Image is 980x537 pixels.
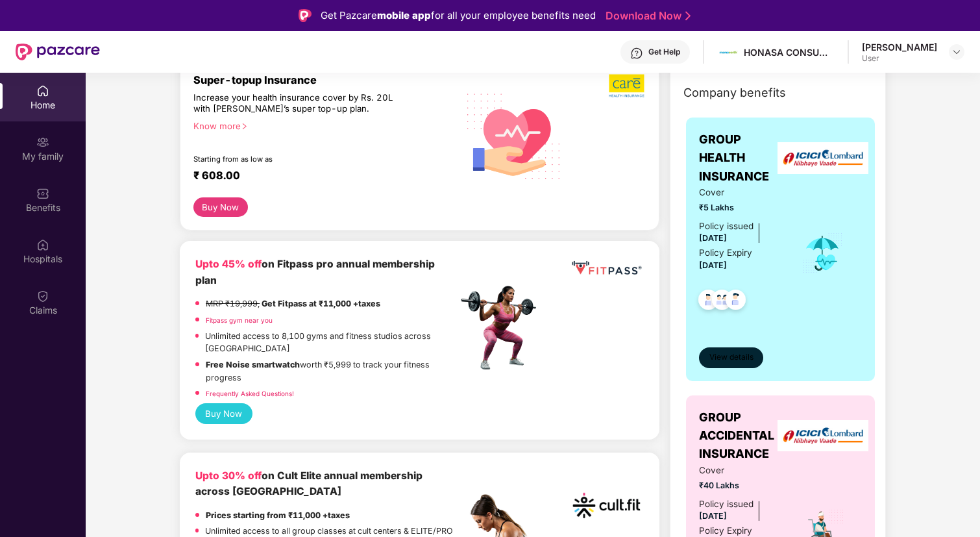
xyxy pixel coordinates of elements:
span: Cover [699,186,784,199]
div: Get Pazcare for all your employee benefits need [321,8,596,23]
del: MRP ₹19,999, [206,299,260,308]
div: User [862,53,937,64]
div: Increase your health insurance cover by Rs. 20L with [PERSON_NAME]’s super top-up plan. [193,92,401,115]
img: svg+xml;base64,PHN2ZyB4bWxucz0iaHR0cDovL3d3dy53My5vcmcvMjAwMC9zdmciIHdpZHRoPSI0OC45MTUiIGhlaWdodD... [706,286,738,318]
img: fpp.png [457,282,548,373]
img: fppp.png [569,256,644,280]
b: on Cult Elite annual membership across [GEOGRAPHIC_DATA] [195,469,423,497]
div: Starting from as low as [193,155,402,164]
span: [DATE] [699,511,727,521]
img: svg+xml;base64,PHN2ZyBpZD0iQmVuZWZpdHMiIHhtbG5zPSJodHRwOi8vd3d3LnczLm9yZy8yMDAwL3N2ZyIgd2lkdGg9Ij... [36,187,49,200]
div: Policy Expiry [699,246,752,260]
div: Policy issued [699,219,753,233]
img: svg+xml;base64,PHN2ZyB4bWxucz0iaHR0cDovL3d3dy53My5vcmcvMjAwMC9zdmciIHdpZHRoPSI0OC45NDMiIGhlaWdodD... [692,286,724,318]
span: Company benefits [683,84,786,102]
b: Upto 45% off [195,258,262,270]
strong: Get Fitpass at ₹11,000 +taxes [262,299,380,308]
img: svg+xml;base64,PHN2ZyBpZD0iSG9zcGl0YWxzIiB4bWxucz0iaHR0cDovL3d3dy53My5vcmcvMjAwMC9zdmciIHdpZHRoPS... [36,238,49,251]
b: Upto 30% off [195,469,262,482]
strong: mobile app [377,9,431,21]
p: Unlimited access to 8,100 gyms and fitness studios across [GEOGRAPHIC_DATA] [205,330,457,355]
div: Policy issued [699,497,753,511]
div: [PERSON_NAME] [862,41,937,53]
img: Stroke [685,9,691,23]
span: View details [709,351,753,364]
div: Super-topup Insurance [193,73,458,86]
a: Fitpass gym near you [206,316,273,324]
a: Frequently Asked Questions! [206,390,294,397]
img: svg+xml;base64,PHN2ZyBpZD0iQ2xhaW0iIHhtbG5zPSJodHRwOi8vd3d3LnczLm9yZy8yMDAwL3N2ZyIgd2lkdGg9IjIwIi... [36,290,49,303]
span: ₹5 Lakhs [699,201,784,214]
img: svg+xml;base64,PHN2ZyB4bWxucz0iaHR0cDovL3d3dy53My5vcmcvMjAwMC9zdmciIHhtbG5zOnhsaW5rPSJodHRwOi8vd3... [458,78,570,193]
img: Mamaearth%20Logo.jpg [719,43,738,62]
div: Know more [193,121,450,130]
span: ₹40 Lakhs [699,479,784,492]
img: icon [802,232,844,275]
img: svg+xml;base64,PHN2ZyB3aWR0aD0iMjAiIGhlaWdodD0iMjAiIHZpZXdCb3g9IjAgMCAyMCAyMCIgZmlsbD0ibm9uZSIgeG... [36,136,49,149]
strong: Prices starting from ₹11,000 +taxes [206,510,350,520]
span: [DATE] [699,260,727,270]
span: GROUP ACCIDENTAL INSURANCE [699,408,784,464]
div: Get Help [648,47,680,57]
img: svg+xml;base64,PHN2ZyB4bWxucz0iaHR0cDovL3d3dy53My5vcmcvMjAwMC9zdmciIHdpZHRoPSI0OC45NDMiIGhlaWdodD... [720,286,752,318]
img: insurerLogo [778,420,868,452]
span: GROUP HEALTH INSURANCE [699,131,784,186]
img: Logo [299,9,312,22]
span: right [241,123,248,130]
img: svg+xml;base64,PHN2ZyBpZD0iSG9tZSIgeG1sbnM9Imh0dHA6Ly93d3cudzMub3JnLzIwMDAvc3ZnIiB3aWR0aD0iMjAiIG... [36,84,49,97]
span: Cover [699,464,784,477]
img: b5dec4f62d2307b9de63beb79f102df3.png [609,73,646,98]
button: View details [699,347,763,368]
b: on Fitpass pro annual membership plan [195,258,435,286]
img: New Pazcare Logo [16,44,100,60]
p: worth ₹5,999 to track your fitness progress [206,358,457,384]
a: Download Now [606,9,687,23]
button: Buy Now [193,197,248,217]
button: Buy Now [195,403,252,424]
div: HONASA CONSUMER LIMITED [744,46,835,58]
img: insurerLogo [778,142,868,174]
span: [DATE] [699,233,727,243]
img: svg+xml;base64,PHN2ZyBpZD0iSGVscC0zMngzMiIgeG1sbnM9Imh0dHA6Ly93d3cudzMub3JnLzIwMDAvc3ZnIiB3aWR0aD... [630,47,643,60]
strong: Free Noise smartwatch [206,360,300,369]
img: svg+xml;base64,PHN2ZyBpZD0iRHJvcGRvd24tMzJ4MzIiIHhtbG5zPSJodHRwOi8vd3d3LnczLm9yZy8yMDAwL3N2ZyIgd2... [951,47,962,57]
div: ₹ 608.00 [193,169,445,184]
